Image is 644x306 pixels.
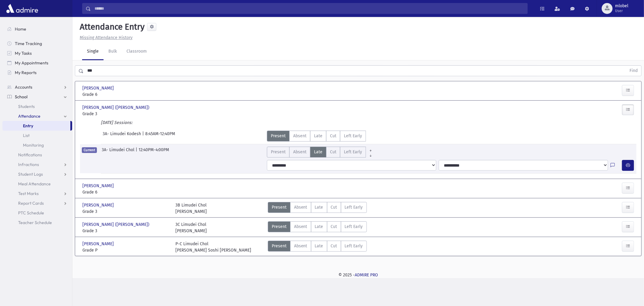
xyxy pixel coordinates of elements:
[355,272,378,278] a: ADMIRE PRO
[82,91,169,98] span: Grade 6
[15,41,42,46] span: Time Tracking
[122,43,152,60] a: Classroom
[91,3,527,14] input: Search
[82,247,169,253] span: Grade P
[271,149,286,155] span: Present
[103,131,142,142] span: 3A- Limudei Kodesh
[271,133,286,139] span: Present
[18,152,42,158] span: Notifications
[626,66,641,76] button: Find
[615,8,628,13] span: User
[82,241,115,247] span: [PERSON_NAME]
[294,243,307,249] span: Absent
[23,142,44,148] span: Monitoring
[2,92,72,102] a: School
[331,204,337,210] span: Cut
[268,221,367,234] div: AttTypes
[267,131,366,142] div: AttTypes
[2,24,72,34] a: Home
[18,220,52,225] span: Teacher Schedule
[293,149,306,155] span: Absent
[136,147,139,158] span: |
[102,147,136,158] span: 3A- Limudei Chol
[77,22,145,32] h5: Attendance Entry
[82,111,169,117] span: Grade 3
[80,35,133,40] u: Missing Attendance History
[18,104,35,109] span: Students
[268,202,367,215] div: AttTypes
[18,162,39,167] span: Infractions
[18,171,43,177] span: Student Logs
[345,204,363,210] span: Left Early
[268,241,367,253] div: AttTypes
[272,223,287,230] span: Present
[615,4,628,8] span: mlobel
[366,147,375,151] a: All Prior
[345,243,363,249] span: Left Early
[294,223,307,230] span: Absent
[142,131,145,142] span: |
[2,121,70,131] a: Entry
[2,48,72,58] a: My Tasks
[294,204,307,210] span: Absent
[82,43,104,60] a: Single
[15,50,32,56] span: My Tasks
[314,133,322,139] span: Late
[104,43,122,60] a: Bulk
[272,204,287,210] span: Present
[82,272,634,278] div: © 2025 -
[2,131,72,140] a: List
[145,131,175,142] span: 8:45AM-12:40PM
[331,223,337,230] span: Cut
[2,82,72,92] a: Accounts
[330,149,336,155] span: Cut
[15,26,26,32] span: Home
[2,68,72,77] a: My Reports
[2,179,72,189] a: Meal Attendance
[175,202,207,215] div: 3B Limudei Chol [PERSON_NAME]
[315,223,323,230] span: Late
[2,208,72,218] a: PTC Schedule
[2,218,72,227] a: Teacher Schedule
[344,149,362,155] span: Left Early
[175,241,251,253] div: P-C Limudei Chol [PERSON_NAME] Soshi [PERSON_NAME]
[18,113,40,119] span: Attendance
[344,133,362,139] span: Left Early
[2,169,72,179] a: Student Logs
[2,58,72,68] a: My Appointments
[82,189,169,195] span: Grade 6
[101,120,132,125] i: [DATE] Sessions:
[272,243,287,249] span: Present
[314,149,322,155] span: Late
[2,189,72,198] a: Test Marks
[18,181,51,187] span: Meal Attendance
[18,191,39,196] span: Test Marks
[23,123,33,129] span: Entry
[366,151,375,156] a: All Later
[82,104,151,111] span: [PERSON_NAME] ([PERSON_NAME])
[2,102,72,111] a: Students
[15,84,32,90] span: Accounts
[267,147,375,158] div: AttTypes
[18,210,44,216] span: PTC Schedule
[2,150,72,160] a: Notifications
[82,202,115,208] span: [PERSON_NAME]
[82,228,169,234] span: Grade 3
[15,60,48,66] span: My Appointments
[5,2,40,15] img: AdmirePro
[293,133,306,139] span: Absent
[15,94,27,99] span: School
[82,85,115,91] span: [PERSON_NAME]
[2,111,72,121] a: Attendance
[315,204,323,210] span: Late
[139,147,169,158] span: 12:40PM-4:00PM
[2,198,72,208] a: Report Cards
[331,243,337,249] span: Cut
[77,35,133,40] a: Missing Attendance History
[345,223,363,230] span: Left Early
[82,221,151,228] span: [PERSON_NAME] ([PERSON_NAME])
[2,160,72,169] a: Infractions
[23,133,30,138] span: List
[15,70,37,75] span: My Reports
[2,140,72,150] a: Monitoring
